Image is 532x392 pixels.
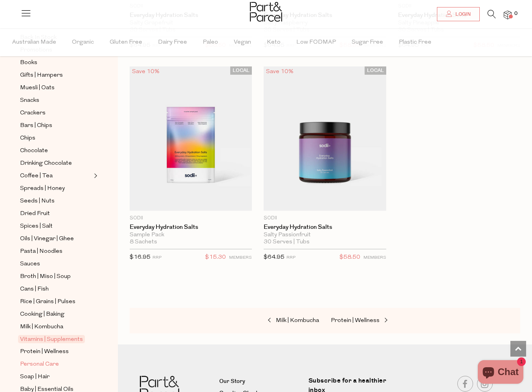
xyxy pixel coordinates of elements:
[20,309,92,319] a: Cooking | Baking
[240,316,319,326] a: Milk | Kombucha
[331,316,409,326] a: Protein | Wellness
[264,239,310,246] span: 30 Serves | Tubs
[219,377,303,386] a: Our Story
[20,133,92,143] a: Chips
[20,83,92,93] a: Muesli | Oats
[264,224,386,231] a: Everyday Hydration Salts
[20,184,92,193] a: Spreads | Honey
[20,272,92,282] a: Broth | Miso | Soup
[264,254,284,260] span: $64.95
[20,209,92,219] a: Dried Fruit
[20,347,69,357] span: Protein | Wellness
[20,234,74,244] span: Oils | Vinegar | Ghee
[20,196,92,206] a: Seeds | Nuts
[20,58,92,68] a: Books
[20,359,92,369] a: Personal Care
[20,184,65,193] span: Spreads | Honey
[475,360,526,386] inbox-online-store-chat: Shopify online store chat
[20,109,46,118] span: Crackers
[230,66,252,75] span: LOCAL
[20,121,92,131] a: Bars | Chips
[20,297,75,307] span: Rice | Grains | Pulses
[365,66,386,75] span: LOCAL
[264,66,386,211] img: Everyday Hydration Salts
[20,372,50,382] span: Soap | Hair
[20,222,53,231] span: Spices | Salt
[130,254,150,260] span: $16.95
[20,146,92,156] a: Chocolate
[267,29,281,56] span: Keto
[234,29,251,56] span: Vegan
[20,310,64,319] span: Cooking | Baking
[504,11,512,19] a: 0
[20,285,49,294] span: Cans | Fish
[20,372,92,382] a: Soap | Hair
[20,70,92,80] a: Gifts | Hampers
[512,10,519,17] span: 0
[20,360,59,369] span: Personal Care
[130,66,162,77] div: Save 10%
[363,256,386,260] small: MEMBERS
[20,171,92,181] a: Coffee | Tea
[20,284,92,294] a: Cans | Fish
[72,29,94,56] span: Organic
[296,29,336,56] span: Low FODMAP
[158,29,187,56] span: Dairy Free
[20,322,92,332] a: Milk | Kombucha
[203,29,218,56] span: Paleo
[205,252,226,263] span: $15.30
[264,66,296,77] div: Save 10%
[20,108,92,118] a: Crackers
[453,11,471,18] span: Login
[152,256,161,260] small: RRP
[130,239,157,246] span: 8 Sachets
[20,247,62,256] span: Pasta | Noodles
[20,209,50,219] span: Dried Fruit
[20,234,92,244] a: Oils | Vinegar | Ghee
[229,256,252,260] small: MEMBERS
[20,259,40,269] span: Sauces
[20,347,92,357] a: Protein | Wellness
[110,29,142,56] span: Gluten Free
[92,171,97,180] button: Expand/Collapse Coffee | Tea
[276,318,319,324] span: Milk | Kombucha
[130,66,252,211] img: Everyday Hydration Salts
[20,272,71,282] span: Broth | Miso | Soup
[20,96,39,105] span: Snacks
[20,146,48,156] span: Chocolate
[20,158,92,168] a: Drinking Chocolate
[130,224,252,231] a: Everyday Hydration Salts
[286,256,295,260] small: RRP
[437,7,480,21] a: Login
[130,215,252,222] p: Sodii
[20,221,92,231] a: Spices | Salt
[20,322,63,332] span: Milk | Kombucha
[20,121,52,131] span: Bars | Chips
[264,232,386,239] div: Salty Passionfruit
[20,259,92,269] a: Sauces
[20,159,72,168] span: Drinking Chocolate
[20,335,92,344] a: Vitamins | Supplements
[331,318,380,324] span: Protein | Wellness
[18,335,85,343] span: Vitamins | Supplements
[20,197,55,206] span: Seeds | Nuts
[352,29,383,56] span: Sugar Free
[20,96,92,105] a: Snacks
[250,2,282,22] img: Part&Parcel
[20,247,92,256] a: Pasta | Noodles
[20,171,53,181] span: Coffee | Tea
[20,58,37,68] span: Books
[20,71,63,80] span: Gifts | Hampers
[264,215,386,222] p: Sodii
[20,297,92,307] a: Rice | Grains | Pulses
[20,134,35,143] span: Chips
[399,29,431,56] span: Plastic Free
[130,232,252,239] div: Sample Pack
[339,252,360,263] span: $58.50
[20,83,55,93] span: Muesli | Oats
[12,29,56,56] span: Australian Made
